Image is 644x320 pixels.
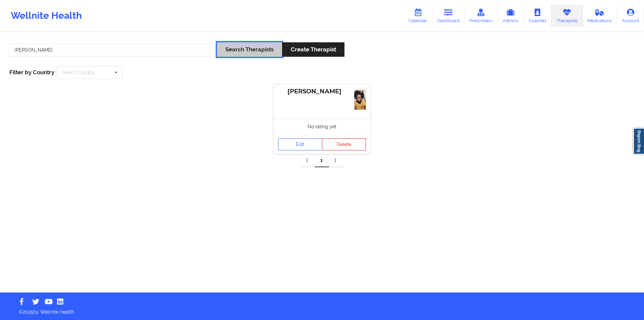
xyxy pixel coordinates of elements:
input: Search Keywords [9,44,215,56]
a: Medications [583,5,617,27]
button: Delete [322,138,366,150]
a: Coaches [524,5,551,27]
div: [PERSON_NAME] [278,88,366,95]
img: c479cff8-bf97-4acb-b279-392df519f471_bf121a9b-283f-4c83-b986-0765cb013df420250128_200220771_iOS.jpg [354,89,366,110]
a: Account [617,5,644,27]
span: Filter by Country [9,69,54,76]
a: Calendar [404,5,432,27]
a: Edit [278,138,322,150]
div: Pagination Navigation [301,154,343,167]
button: Search Therapists [217,42,282,57]
p: © 2025 by Wellnite Health [14,304,630,315]
a: 1 [315,154,329,167]
a: Admins [497,5,524,27]
div: No rating yet [273,118,371,135]
a: Next item [329,154,343,167]
a: Therapists [551,5,583,27]
a: Previous item [301,154,315,167]
a: Prescribers [465,5,498,27]
div: Select Country [62,70,95,75]
button: Create Therapist [282,42,344,57]
a: Report Bug [633,128,644,154]
a: Dashboard [432,5,465,27]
